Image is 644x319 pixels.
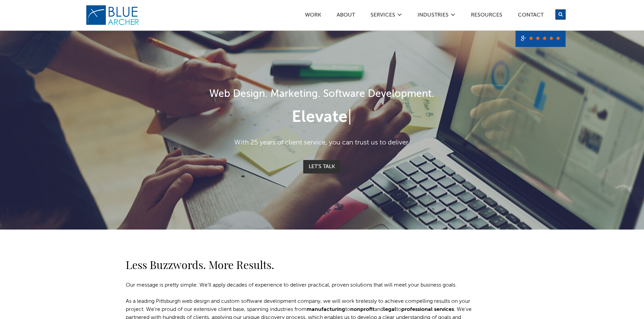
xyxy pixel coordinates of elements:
a: Resources [471,12,503,20]
p: Our message is pretty simple: We’ll apply decades of experience to deliver practical, proven solu... [126,281,477,289]
h1: Web Design. Marketing. Software Development. [126,87,518,102]
a: Contact [518,12,544,20]
a: ABOUT [336,12,355,20]
a: Industries [417,12,449,20]
span: Elevate [292,109,348,126]
h2: Less Buzzwords. More Results. [126,257,477,273]
a: professional services [401,307,454,312]
a: nonprofit [350,307,375,312]
a: legal [383,307,396,312]
a: Work [305,12,321,20]
img: Blue Archer Logo [86,5,140,26]
a: SERVICES [370,12,396,20]
p: With 25 years of client service, you can trust us to deliver. [126,138,518,148]
span: | [348,109,352,126]
a: manufacturing [307,307,345,312]
a: Let's Talk [303,160,340,174]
